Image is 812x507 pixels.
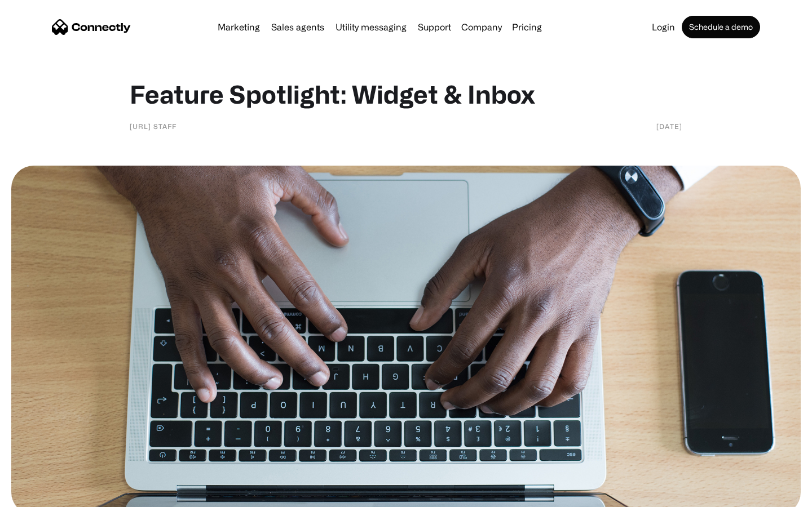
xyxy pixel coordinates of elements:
a: Schedule a demo [682,16,760,38]
ul: Language list [23,487,68,503]
div: [URL] staff [130,121,176,132]
div: Company [461,19,502,35]
a: Utility messaging [331,23,411,32]
aside: Language selected: English [11,487,68,503]
a: Marketing [213,23,264,32]
a: Login [647,23,679,32]
a: Pricing [507,23,546,32]
h1: Feature Spotlight: Widget & Inbox [130,79,682,109]
a: Support [413,23,456,32]
a: Sales agents [267,23,329,32]
div: [DATE] [656,121,682,132]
